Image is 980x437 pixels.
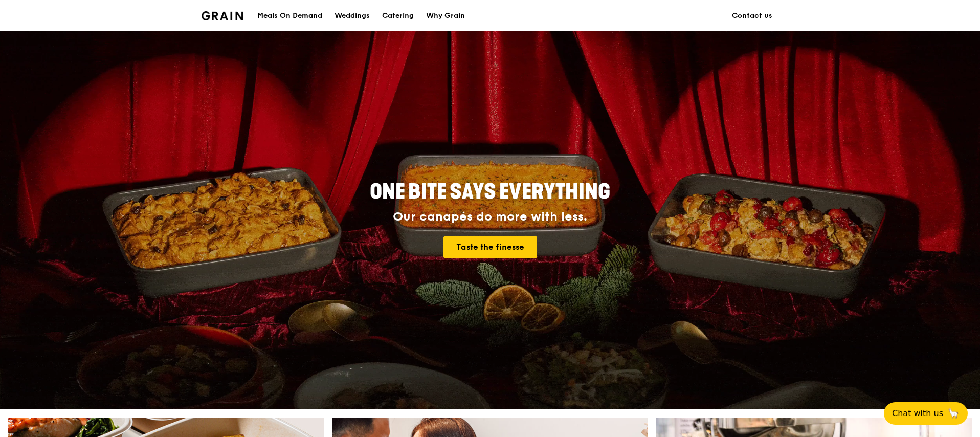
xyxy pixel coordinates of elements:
a: Taste the finesse [443,236,537,258]
div: Catering [382,1,414,31]
a: Contact us [726,1,778,31]
a: Catering [376,1,420,31]
div: Why Grain [426,1,465,31]
div: Weddings [335,1,370,31]
div: Our canapés do more with less. [306,210,674,224]
span: ONE BITE SAYS EVERYTHING [370,180,610,204]
a: Weddings [328,1,376,31]
div: Meals On Demand [257,1,322,31]
span: Chat with us [892,407,943,420]
span: 🦙 [947,407,960,420]
img: Grain [202,11,243,20]
button: Chat with us🦙 [884,402,968,425]
a: Why Grain [420,1,471,31]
